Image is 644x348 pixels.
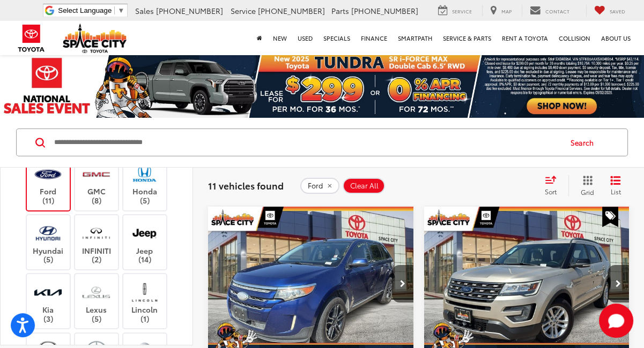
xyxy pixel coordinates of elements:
img: Space City Toyota in Humble, TX) [82,221,111,246]
img: Space City Toyota in Humble, TX) [82,279,111,305]
span: [PHONE_NUMBER] [156,5,223,16]
label: Kia (3) [27,279,70,323]
span: Clear All [350,181,379,190]
a: Service [430,5,480,17]
span: 11 vehicles found [208,179,284,192]
span: Contact [545,7,569,14]
span: Special [602,207,618,227]
label: INFINITI (2) [75,221,119,264]
button: Select sort value [539,175,568,196]
a: SmartPath [393,21,438,55]
span: [PHONE_NUMBER] [258,5,325,16]
a: Used [292,21,318,55]
a: Contact [522,5,578,17]
span: Saved [610,7,625,14]
img: Space City Toyota in Humble, TX) [130,221,159,246]
img: Space City Toyota in Humble, TX) [33,162,63,187]
span: ​ [114,6,115,14]
a: New [268,21,292,55]
label: Honda (5) [123,162,167,205]
span: Sort [545,187,557,196]
img: Space City Toyota [63,24,127,53]
a: Finance [356,21,393,55]
img: Toyota [11,21,51,56]
svg: Start Chat [599,304,633,338]
a: Map [482,5,520,17]
button: List View [602,175,629,196]
span: Select Language [58,6,112,14]
label: Jeep (14) [123,221,167,264]
input: Search by Make, Model, or Keyword [53,130,560,155]
button: Next image [392,265,413,302]
a: About Us [596,21,636,55]
label: GMC (8) [75,162,119,205]
a: My Saved Vehicles [586,5,633,17]
a: Select Language​ [58,6,124,14]
img: Space City Toyota in Humble, TX) [33,221,63,246]
a: Home [251,21,268,55]
img: Space City Toyota in Humble, TX) [130,279,159,305]
button: Next image [608,265,629,302]
a: Rent a Toyota [497,21,553,55]
span: ▼ [117,6,124,14]
span: Parts [331,5,349,16]
label: Ford (11) [27,162,70,205]
button: Search [560,129,609,156]
span: Sales [135,5,154,16]
button: Toggle Chat Window [599,304,633,338]
span: Ford [308,181,323,190]
span: Grid [581,187,594,196]
button: Clear All [343,178,385,194]
button: Grid View [568,175,602,196]
label: Hyundai (5) [27,221,70,264]
label: Lexus (5) [75,279,119,323]
img: Space City Toyota in Humble, TX) [82,162,111,187]
label: Lincoln (1) [123,279,167,323]
button: remove Ford [300,178,339,194]
a: Specials [318,21,356,55]
span: Service [231,5,256,16]
img: Space City Toyota in Humble, TX) [130,162,159,187]
img: Space City Toyota in Humble, TX) [33,279,63,305]
a: Service & Parts [438,21,497,55]
span: List [610,187,621,196]
span: [PHONE_NUMBER] [351,5,418,16]
span: Map [501,7,512,14]
a: Collision [553,21,596,55]
span: Service [452,7,472,14]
